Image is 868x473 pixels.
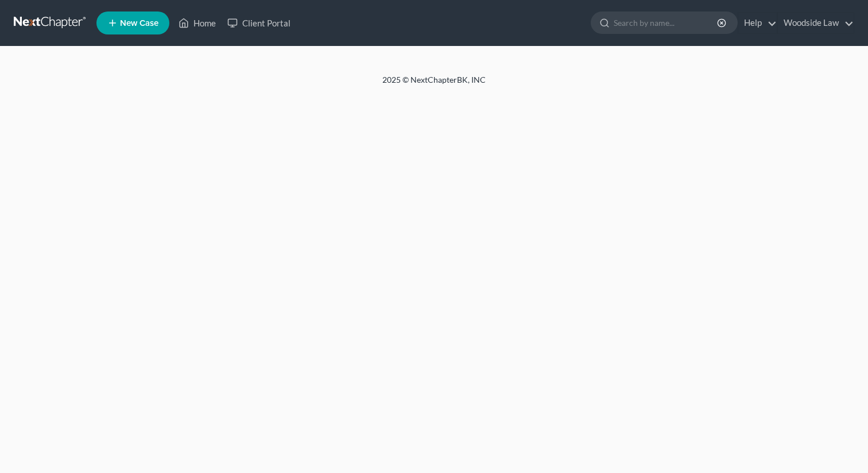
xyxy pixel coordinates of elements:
input: Search by name... [614,12,719,33]
a: Client Portal [222,13,296,33]
div: 2025 © NextChapterBK, INC [107,74,761,95]
a: Woodside Law [778,13,854,33]
a: Help [738,13,777,33]
span: New Case [120,19,158,28]
a: Home [173,13,222,33]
